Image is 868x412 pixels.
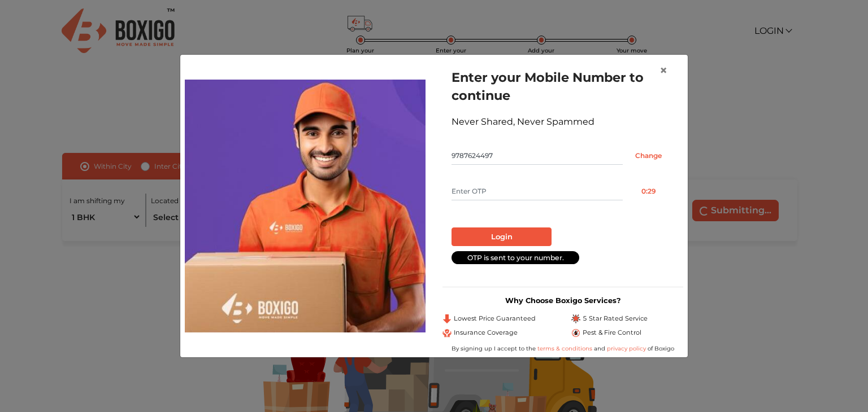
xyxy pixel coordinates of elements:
h3: Why Choose Boxigo Services? [442,296,683,305]
span: × [659,62,667,78]
a: privacy policy [605,345,648,352]
input: Enter OTP [452,182,623,200]
div: Never Shared, Never Spammed [452,115,674,129]
h1: Enter your Mobile Number to continue [452,68,674,104]
span: Lowest Price Guaranteed [454,314,536,323]
input: Change [623,147,674,165]
span: Pest & Fire Control [583,328,641,338]
button: Login [452,227,552,247]
img: relocation-img [185,80,426,332]
button: 0:29 [623,182,674,200]
a: terms & conditions [537,345,594,352]
div: OTP is sent to your number. [452,251,579,264]
span: Insurance Coverage [454,328,518,338]
div: By signing up I accept to the and of Boxigo [442,344,683,353]
span: 5 Star Rated Service [583,314,648,323]
button: Close [650,55,676,86]
input: Mobile No [452,147,623,165]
